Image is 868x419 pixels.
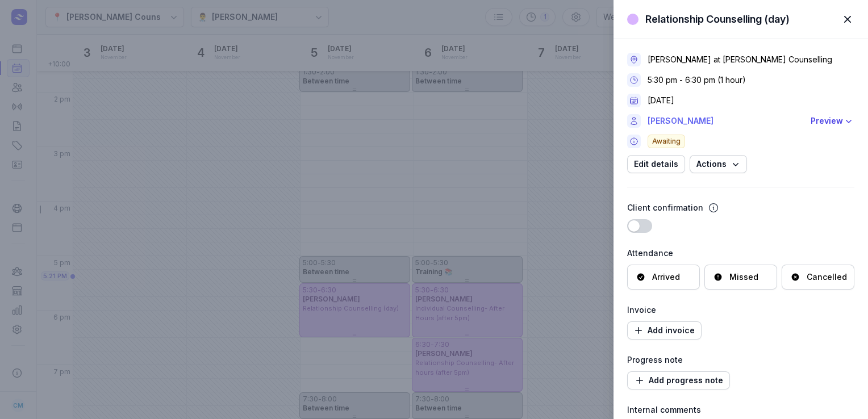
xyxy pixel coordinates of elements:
span: Awaiting [648,135,685,148]
div: [DATE] [648,95,674,106]
div: Internal comments [627,403,854,417]
div: Client confirmation [627,201,703,215]
div: Progress note [627,353,854,367]
span: Edit details [634,157,678,171]
div: 5:30 pm - 6:30 pm (1 hour) [648,74,746,86]
a: [PERSON_NAME] [648,114,804,128]
span: Actions [696,157,740,171]
div: Arrived [652,271,680,283]
div: Preview [811,114,843,128]
div: Cancelled [807,271,847,283]
button: Actions [690,155,747,173]
span: Add invoice [634,324,695,337]
div: Relationship Counselling (day) [645,12,790,26]
button: Edit details [627,155,685,173]
div: [PERSON_NAME] at [PERSON_NAME] Counselling [648,54,832,65]
span: Add progress note [634,374,723,387]
button: Preview [811,114,854,128]
div: Attendance [627,246,854,260]
div: Missed [729,271,758,283]
div: Invoice [627,303,854,317]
